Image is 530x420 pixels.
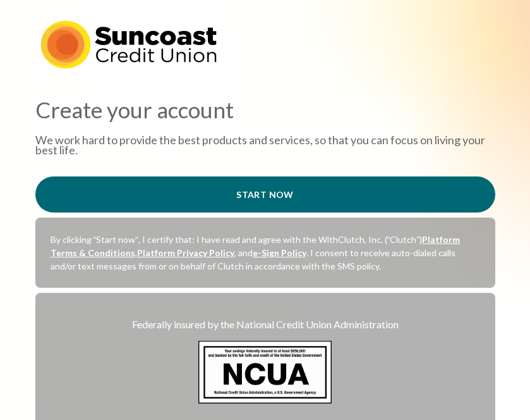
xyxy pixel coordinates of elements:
[236,189,294,200] span: Start now
[137,247,234,258] a: Platform Privacy Policy
[35,99,234,120] p: Create your account
[253,247,306,258] a: e-Sign Policy
[35,218,495,288] div: By clicking “Start now“, I certify that: I have read and agree with the WithClutch, Inc. (“Clutch...
[35,18,225,71] img: logo
[35,176,495,213] button: Start now
[51,234,461,258] a: Platform Terms & Conditions
[51,308,480,330] div: Federally insured by the National Credit Union Administration
[35,135,495,155] p: We work hard to provide the best products and services, so that you can focus on living your best...
[198,340,332,404] img: National Credit Union Administration - Your savings federally insured to at least $250,000 and ba...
